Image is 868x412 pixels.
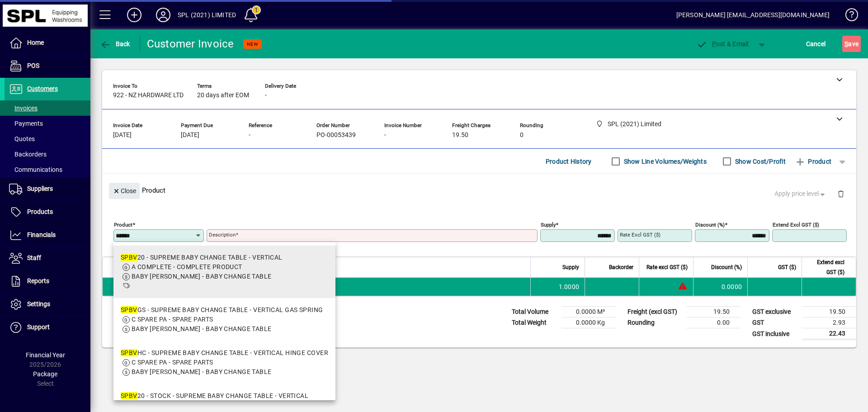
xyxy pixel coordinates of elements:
td: GST [748,317,802,328]
span: Close [113,184,136,199]
td: 19.50 [802,307,856,317]
td: Total Volume [507,307,561,317]
mat-label: Product [114,222,132,228]
span: BABY [PERSON_NAME] - BABY CHANGE TABLE [132,273,272,280]
span: BABY [PERSON_NAME] - BABY CHANGE TABLE [132,368,272,375]
span: Settings [27,300,50,308]
span: Home [27,39,44,46]
mat-label: Discount (%) [695,222,725,228]
app-page-header-button: Back [90,36,140,52]
button: Add [120,7,149,23]
span: Suppliers [27,185,53,192]
span: [DATE] [181,132,199,139]
button: Post & Email [692,36,753,52]
mat-label: Rate excl GST ($) [620,232,660,238]
span: - [249,132,250,139]
td: GST exclusive [748,307,802,317]
span: [DATE] [113,132,132,139]
button: Profile [149,7,178,23]
span: PO-00053439 [316,132,356,139]
button: Product History [542,153,595,170]
span: GST ($) [778,262,796,272]
label: Show Cost/Profit [733,157,786,166]
app-page-header-button: Delete [830,189,852,198]
a: Invoices [5,100,90,116]
div: Customer Invoice [147,37,234,51]
span: C SPARE PA - SPARE PARTS [132,359,213,366]
span: Rate excl GST ($) [646,262,688,272]
span: Customers [27,85,58,92]
span: - [384,132,386,139]
em: SPBV [121,392,137,399]
div: 20 - SUPREME BABY CHANGE TABLE - VERTICAL [121,253,283,262]
mat-label: Description [209,232,236,238]
mat-option: SPBV20 - SUPREME BABY CHANGE TABLE - VERTICAL [113,246,335,298]
span: S [844,40,848,47]
span: Quotes [9,135,35,142]
span: Communications [9,166,62,173]
span: C SPARE PA - SPARE PARTS [132,316,213,323]
span: Backorder [609,262,633,272]
a: Backorders [5,147,90,162]
td: 22.43 [802,328,856,340]
td: 0.0000 Kg [561,317,616,328]
a: Communications [5,162,90,177]
span: Package [33,370,57,378]
span: 1.0000 [559,282,580,291]
span: P [712,40,716,47]
label: Show Line Volumes/Weights [622,157,707,166]
a: Settings [5,293,90,316]
td: 0.00 [686,317,741,328]
span: BABY [PERSON_NAME] - BABY CHANGE TABLE [132,325,272,332]
span: Staff [27,254,41,261]
a: Staff [5,247,90,270]
td: Freight (excl GST) [623,307,686,317]
span: Discount (%) [711,262,742,272]
mat-option: SPBVGS - SUPREME BABY CHANGE TABLE - VERTICAL GAS SPRING [113,298,335,341]
div: [PERSON_NAME] [EMAIL_ADDRESS][DOMAIN_NAME] [676,8,830,22]
a: Financials [5,224,90,246]
span: A COMPLETE - COMPLETE PRODUCT [132,263,242,270]
span: NEW [247,41,258,47]
span: Cancel [806,37,826,51]
a: Quotes [5,131,90,147]
span: ave [844,37,859,51]
span: 20 days after EOM [197,92,249,99]
span: Reports [27,277,49,284]
span: Financial Year [26,351,65,359]
button: Back [98,36,132,52]
td: 2.93 [802,317,856,328]
button: Delete [830,183,852,204]
span: Backorders [9,151,47,158]
button: Apply price level [771,186,830,202]
span: Payments [9,120,43,127]
button: Cancel [804,36,828,52]
div: SPL (2021) LIMITED [178,8,236,22]
td: 0.0000 M³ [561,307,616,317]
span: Invoices [9,104,38,112]
mat-label: Extend excl GST ($) [773,222,819,228]
div: 20 - STOCK - SUPREME BABY CHANGE TABLE - VERTICAL [121,391,308,401]
div: HC - SUPREME BABY CHANGE TABLE - VERTICAL HINGE COVER [121,348,328,358]
span: Extend excl GST ($) [807,257,844,277]
app-page-header-button: Close [107,186,142,194]
span: ost & Email [696,40,749,47]
span: Financials [27,231,56,238]
a: Knowledge Base [839,2,857,31]
span: 922 - NZ HARDWARE LTD [113,92,184,99]
span: POS [27,62,39,69]
mat-label: Supply [541,222,556,228]
a: Suppliers [5,178,90,200]
button: Close [109,183,140,199]
span: - [265,92,267,99]
span: Product History [546,154,592,169]
td: Rounding [623,317,686,328]
span: Apply price level [774,189,827,199]
a: Home [5,32,90,54]
a: POS [5,55,90,77]
div: Product [102,174,856,207]
em: SPBV [121,349,137,356]
a: Reports [5,270,90,293]
mat-option: SPBVHC - SUPREME BABY CHANGE TABLE - VERTICAL HINGE COVER [113,341,335,384]
td: GST inclusive [748,328,802,340]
